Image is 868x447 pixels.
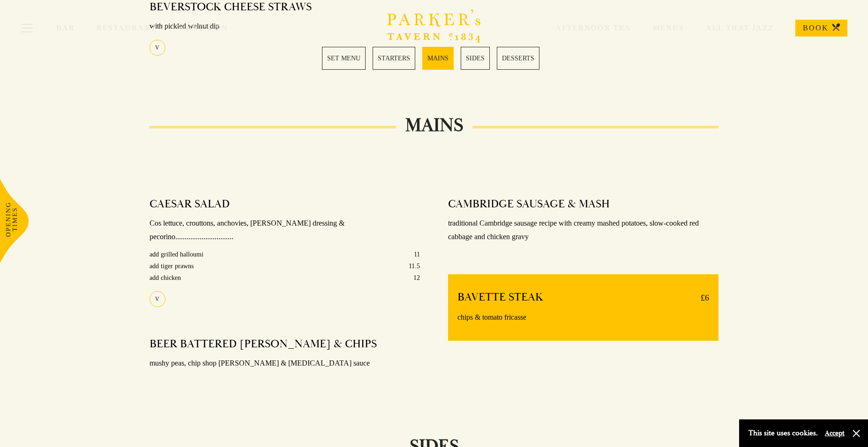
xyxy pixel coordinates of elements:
[852,429,861,438] button: Close and accept
[150,260,194,272] p: add tiger prawns
[448,197,610,211] h4: CAMBRIDGE SAUSAGE & MASH
[150,197,230,211] h4: CAESAR SALAD
[414,249,420,260] p: 11
[150,357,420,370] p: mushy peas, chip shop [PERSON_NAME] & [MEDICAL_DATA] sauce
[322,47,366,70] a: 1 / 5
[396,114,472,137] h2: MAINS
[448,217,718,244] p: traditional Cambridge sausage recipe with creamy mashed potatoes, slow-cooked red cabbage and chi...
[373,47,415,70] a: 2 / 5
[150,249,203,260] p: add grilled halloumi
[150,217,420,244] p: Cos lettuce, crouttons, anchovies, [PERSON_NAME] dressing & pecorino...............................
[825,429,845,438] button: Accept
[150,291,165,307] div: V
[457,311,709,324] p: chips & tomato fricasse
[150,272,181,284] p: add chicken
[413,272,420,284] p: 12
[457,290,543,305] h4: BAVETTE STEAK
[422,47,454,70] a: 3 / 5
[150,337,377,351] h4: BEER BATTERED [PERSON_NAME] & CHIPS
[748,426,818,440] p: This site uses cookies.
[461,47,490,70] a: 4 / 5
[409,260,420,272] p: 11.5
[691,290,709,305] p: £6
[497,47,539,70] a: 5 / 5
